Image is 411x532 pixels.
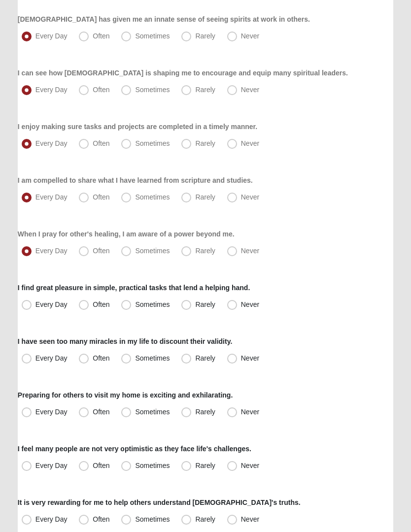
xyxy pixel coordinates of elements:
span: Every Day [35,32,68,40]
span: Rarely [195,139,215,147]
span: Sometimes [135,300,170,308]
span: Often [93,32,109,40]
span: Rarely [195,408,215,416]
label: I am compelled to share what I have learned from scripture and studies. [18,175,253,185]
span: Every Day [35,193,68,201]
label: I enjoy making sure tasks and projects are completed in a timely manner. [18,122,257,132]
label: It is very rewarding for me to help others understand [DEMOGRAPHIC_DATA]'s truths. [18,498,301,507]
span: Never [241,32,259,40]
span: Rarely [195,300,215,308]
span: Rarely [195,462,215,469]
label: [DEMOGRAPHIC_DATA] has given me an innate sense of seeing spirits at work in others. [18,14,310,24]
span: Sometimes [135,408,170,416]
span: Every Day [35,247,68,255]
span: Never [241,86,259,94]
span: Never [241,193,259,201]
span: Rarely [195,86,215,94]
span: Every Day [35,462,68,469]
span: Sometimes [135,247,170,255]
span: Often [93,462,109,469]
span: Sometimes [135,86,170,94]
span: Rarely [195,354,215,362]
label: I have seen too many miracles in my life to discount their validity. [18,336,232,346]
span: Never [241,462,259,469]
span: Every Day [35,139,68,147]
span: Never [241,139,259,147]
span: Rarely [195,247,215,255]
span: Often [93,247,109,255]
span: Often [93,86,109,94]
span: Never [241,300,259,308]
span: Often [93,139,109,147]
span: Never [241,247,259,255]
span: Every Day [35,300,68,308]
span: Sometimes [135,193,170,201]
span: Sometimes [135,354,170,362]
span: Rarely [195,193,215,201]
label: Preparing for others to visit my home is exciting and exhilarating. [18,390,233,400]
label: I feel many people are not very optimistic as they face life's challenges. [18,444,251,454]
span: Rarely [195,32,215,40]
span: Never [241,354,259,362]
span: Often [93,193,109,201]
span: Every Day [35,354,68,362]
span: Every Day [35,86,68,94]
span: Sometimes [135,32,170,40]
span: Never [241,408,259,416]
span: Sometimes [135,139,170,147]
label: I find great pleasure in simple, practical tasks that lend a helping hand. [18,283,250,293]
label: I can see how [DEMOGRAPHIC_DATA] is shaping me to encourage and equip many spiritual leaders. [18,68,348,78]
span: Sometimes [135,462,170,469]
span: Often [93,354,109,362]
label: When I pray for other's healing, I am aware of a power beyond me. [18,229,235,239]
span: Often [93,300,109,308]
span: Often [93,408,109,416]
span: Every Day [35,408,68,416]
